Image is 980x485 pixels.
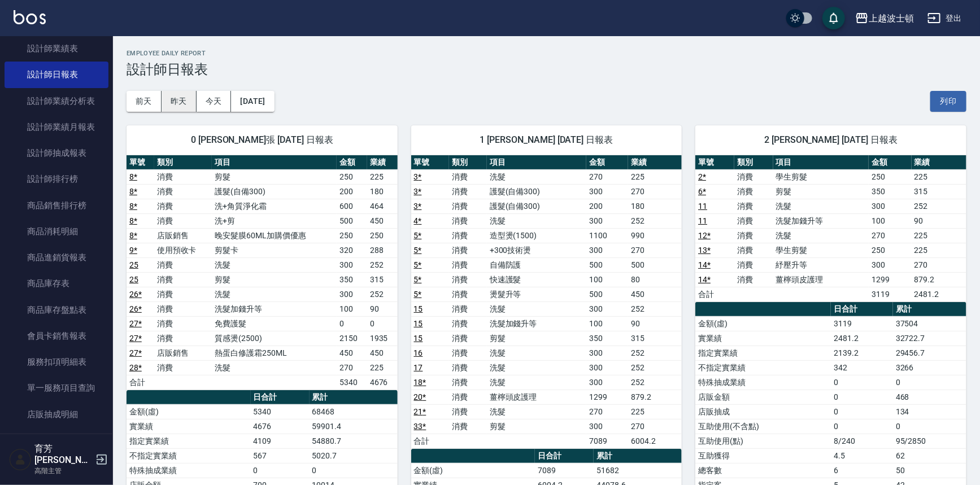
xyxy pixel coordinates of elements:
[487,390,586,404] td: 薑檸頭皮護理
[586,302,628,316] td: 300
[337,316,367,331] td: 0
[586,272,628,287] td: 100
[851,7,918,30] button: 上越波士頓
[695,155,966,302] table: a dense table
[5,401,108,427] a: 店販抽成明細
[773,243,869,257] td: 學生剪髮
[449,360,487,375] td: 消費
[487,243,586,257] td: +300技術燙
[154,346,212,360] td: 店販銷售
[449,287,487,302] td: 消費
[893,360,966,375] td: 3266
[154,272,212,287] td: 消費
[162,91,197,112] button: 昨天
[586,419,628,434] td: 300
[695,390,831,404] td: 店販金額
[628,360,682,375] td: 252
[337,375,367,390] td: 5340
[251,419,310,434] td: 4676
[734,155,773,170] th: 類別
[822,7,845,29] button: save
[154,213,212,228] td: 消費
[831,419,893,434] td: 0
[628,404,682,419] td: 225
[34,466,92,476] p: 高階主管
[628,302,682,316] td: 252
[212,316,337,331] td: 免費護髮
[487,169,586,184] td: 洗髮
[628,287,682,302] td: 450
[212,287,337,302] td: 洗髮
[127,434,251,448] td: 指定實業績
[231,91,274,112] button: [DATE]
[367,272,398,287] td: 315
[869,257,912,272] td: 300
[923,8,966,29] button: 登出
[251,390,310,405] th: 日合計
[337,155,367,170] th: 金額
[367,331,398,346] td: 1935
[127,155,398,390] table: a dense table
[310,434,398,448] td: 54880.7
[127,463,251,478] td: 特殊抽成業績
[154,155,212,170] th: 類別
[212,302,337,316] td: 洗髮加錢升等
[449,272,487,287] td: 消費
[367,287,398,302] td: 252
[695,448,831,463] td: 互助獲得
[449,213,487,228] td: 消費
[912,228,966,243] td: 225
[695,316,831,331] td: 金額(虛)
[586,434,628,448] td: 7089
[586,287,628,302] td: 500
[586,155,628,170] th: 金額
[212,169,337,184] td: 剪髮
[869,272,912,287] td: 1299
[212,184,337,199] td: 護髮(自備300)
[310,404,398,419] td: 68468
[695,434,831,448] td: 互助使用(點)
[586,331,628,346] td: 350
[586,199,628,213] td: 200
[869,184,912,199] td: 350
[586,404,628,419] td: 270
[893,419,966,434] td: 0
[912,287,966,302] td: 2481.2
[912,169,966,184] td: 225
[831,404,893,419] td: 0
[831,375,893,390] td: 0
[628,419,682,434] td: 270
[212,346,337,360] td: 熱蛋白修護霜250ML
[487,375,586,390] td: 洗髮
[449,331,487,346] td: 消費
[586,360,628,375] td: 300
[337,257,367,272] td: 300
[893,302,966,317] th: 累計
[586,243,628,257] td: 300
[734,213,773,228] td: 消費
[337,228,367,243] td: 250
[773,169,869,184] td: 學生剪髮
[154,228,212,243] td: 店販銷售
[449,419,487,434] td: 消費
[5,427,108,453] a: 店販分類抽成明細
[586,213,628,228] td: 300
[5,193,108,219] a: 商品銷售排行榜
[14,10,46,24] img: Logo
[893,404,966,419] td: 134
[425,134,669,146] span: 1 [PERSON_NAME] [DATE] 日報表
[594,449,682,464] th: 累計
[773,155,869,170] th: 項目
[154,184,212,199] td: 消費
[337,302,367,316] td: 100
[367,243,398,257] td: 288
[628,155,682,170] th: 業績
[5,323,108,349] a: 會員卡銷售報表
[912,155,966,170] th: 業績
[586,375,628,390] td: 300
[129,275,138,284] a: 25
[449,228,487,243] td: 消費
[912,184,966,199] td: 315
[912,213,966,228] td: 90
[212,331,337,346] td: 質感燙(2500)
